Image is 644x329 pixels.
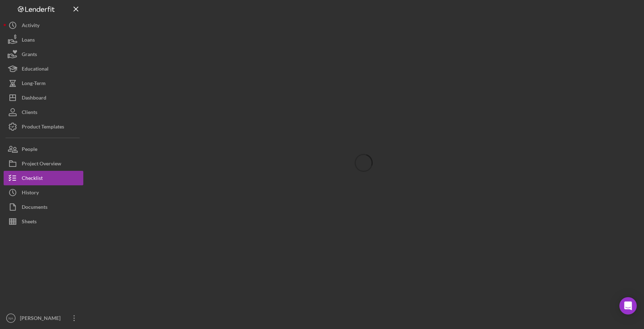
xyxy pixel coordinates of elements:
div: People [22,142,37,158]
div: Open Intercom Messenger [619,297,637,315]
div: Long-Term [22,76,46,92]
button: NA[PERSON_NAME] [4,311,83,325]
div: Loans [22,33,35,49]
button: Project Overview [4,156,83,171]
div: Activity [22,18,39,34]
button: Long-Term [4,76,83,90]
button: People [4,142,83,156]
button: Grants [4,47,83,62]
button: Checklist [4,171,83,185]
div: Documents [22,200,47,216]
div: Educational [22,62,49,78]
div: Dashboard [22,90,46,107]
div: Product Templates [22,119,64,136]
div: Project Overview [22,156,61,173]
button: Educational [4,62,83,76]
button: Activity [4,18,83,33]
button: Loans [4,33,83,47]
text: NA [8,316,13,320]
div: Clients [22,105,37,121]
button: Product Templates [4,119,83,134]
button: Documents [4,200,83,214]
button: Clients [4,105,83,119]
div: Sheets [22,214,37,231]
div: Checklist [22,171,43,187]
div: Grants [22,47,37,63]
button: Dashboard [4,90,83,105]
button: History [4,185,83,200]
button: Sheets [4,214,83,229]
div: History [22,185,39,202]
div: [PERSON_NAME] [18,311,65,327]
